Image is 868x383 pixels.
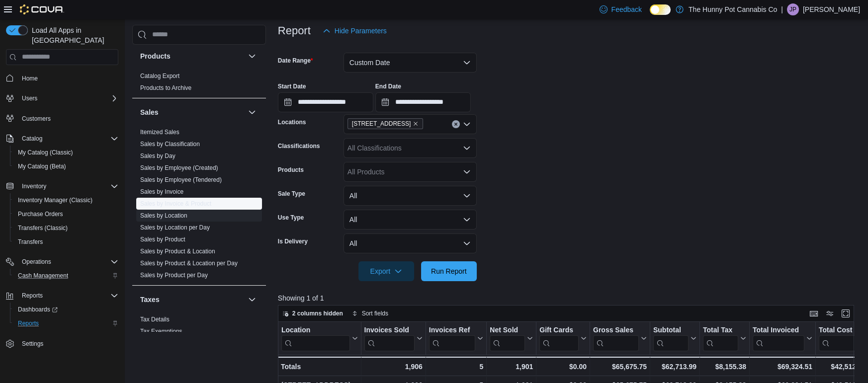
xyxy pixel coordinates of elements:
p: | [781,3,783,15]
button: Location [281,325,358,351]
div: Invoices Ref [429,325,475,351]
div: Subtotal [653,325,689,351]
span: Sales by Day [140,152,175,160]
button: Total Cost [819,325,866,351]
a: Sales by Employee (Created) [140,164,218,171]
div: $0.00 [539,361,587,373]
span: Transfers (Classic) [18,224,68,232]
div: Location [281,325,350,335]
button: Products [246,50,258,62]
span: Sales by Invoice & Product [140,200,211,208]
span: Sales by Employee (Created) [140,164,218,172]
button: Total Invoiced [753,325,812,351]
div: Subtotal [653,325,689,335]
span: Products to Archive [140,84,191,92]
button: Sort fields [348,307,392,319]
button: Invoices Ref [429,325,483,351]
button: Invoices Sold [364,325,422,351]
span: 145 Silver Reign Dr [347,118,424,129]
span: Operations [22,258,51,266]
div: Sales [132,126,266,285]
span: Export [364,261,408,281]
label: Is Delivery [278,237,308,245]
button: Reports [2,289,122,303]
button: Users [2,91,122,105]
span: Itemized Sales [140,128,179,136]
span: Transfers [14,236,118,248]
div: Net Sold [490,325,525,335]
span: Sales by Product & Location [140,247,215,255]
div: Total Tax [703,325,738,335]
a: Catalog Export [140,73,179,79]
button: Transfers (Classic) [10,221,122,235]
input: Dark Mode [650,4,671,15]
a: Products to Archive [140,84,191,91]
button: Purchase Orders [10,207,122,221]
span: 2 columns hidden [292,309,343,317]
button: Remove 145 Silver Reign Dr from selection in this group [413,121,419,127]
span: Feedback [611,4,642,14]
button: Keyboard shortcuts [808,307,820,319]
span: Inventory [18,180,118,192]
span: Catalog [22,135,42,143]
span: Reports [18,319,39,327]
a: Tax Exemptions [140,328,182,335]
span: Transfers [18,238,43,246]
span: Dashboards [18,306,58,313]
span: Users [22,94,37,102]
button: Display options [824,307,836,319]
span: Catalog [18,133,118,145]
button: Inventory [18,180,50,192]
span: Sales by Location per Day [140,224,210,231]
span: Load All Apps in [GEOGRAPHIC_DATA] [28,25,118,45]
label: Classifications [278,142,320,150]
div: Invoices Ref [429,325,475,335]
span: Settings [18,337,118,350]
input: Press the down key to open a popover containing a calendar. [278,92,373,112]
a: Home [18,73,42,84]
button: Net Sold [490,325,533,351]
a: Sales by Product per Day [140,272,208,279]
div: $65,675.75 [593,361,647,373]
a: Settings [18,338,47,350]
span: Users [18,92,118,104]
a: Itemized Sales [140,129,179,136]
button: Taxes [140,295,244,305]
a: Transfers (Classic) [14,222,72,234]
div: Products [132,70,266,98]
a: Sales by Product [140,236,185,243]
a: Sales by Classification [140,141,200,148]
button: All [344,210,477,230]
div: Total Tax [703,325,738,351]
div: Gross Sales [593,325,639,351]
a: Tax Details [140,316,170,323]
a: Reports [14,317,43,329]
button: Run Report [421,261,477,281]
span: Purchase Orders [14,208,118,220]
span: Inventory Manager (Classic) [18,196,92,204]
p: The Hunny Pot Cannabis Co [689,3,777,15]
span: Catalog Export [140,72,179,80]
div: 5 [429,361,483,373]
div: $8,155.38 [703,361,746,373]
span: Reports [18,290,118,302]
a: Sales by Employee (Tendered) [140,176,222,183]
button: Operations [2,255,122,269]
button: Catalog [2,132,122,146]
button: Operations [18,256,55,268]
span: Sales by Employee (Tendered) [140,176,222,184]
label: Sale Type [278,190,305,198]
button: Open list of options [463,144,471,152]
label: Start Date [278,82,306,90]
div: Invoices Sold [364,325,414,335]
button: Catalog [18,133,46,145]
button: Custom Date [344,53,477,73]
span: Inventory [22,182,46,190]
button: Open list of options [463,120,471,128]
a: Cash Management [14,270,72,282]
button: 2 columns hidden [278,307,347,319]
a: Transfers [14,236,47,248]
button: Home [2,71,122,85]
h3: Sales [140,107,159,117]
